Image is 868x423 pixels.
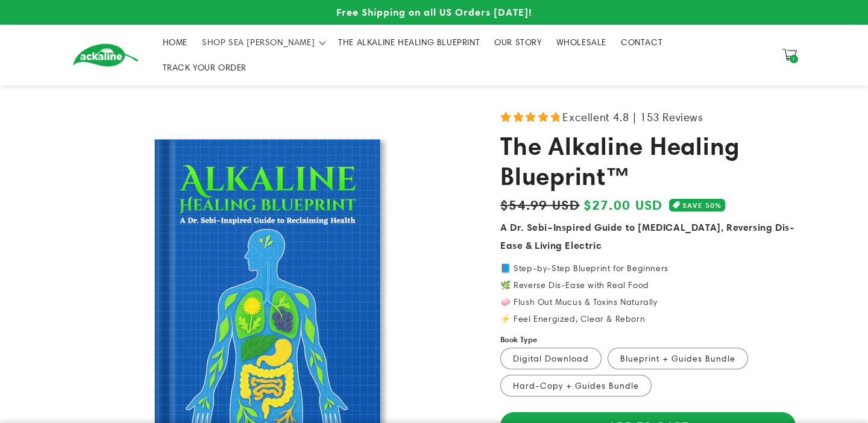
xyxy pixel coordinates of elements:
span: HOME [163,37,187,48]
h1: The Alkaline Healing Blueprint™ [500,131,796,192]
span: OUR STORY [494,37,541,48]
a: CONTACT [614,30,670,55]
span: CONTACT [621,37,662,48]
span: TRACK YOUR ORDER [163,62,247,73]
span: Free Shipping on all US Orders [DATE]! [336,6,532,18]
a: THE ALKALINE HEALING BLUEPRINT [331,30,487,55]
span: Excellent 4.8 | 153 Reviews [562,107,703,127]
label: Digital Download [500,348,602,369]
span: 1 [792,55,796,63]
label: Hard-Copy + Guides Bundle [500,375,652,396]
span: THE ALKALINE HEALING BLUEPRINT [338,37,480,48]
summary: SHOP SEA [PERSON_NAME] [195,30,331,55]
strong: A Dr. Sebi–Inspired Guide to [MEDICAL_DATA], Reversing Dis-Ease & Living Electric [500,221,794,251]
label: Blueprint + Guides Bundle [608,348,748,369]
span: $27.00 USD [583,195,663,215]
img: Ackaline [72,43,139,67]
span: WHOLESALE [556,37,606,48]
p: 📘 Step-by-Step Blueprint for Beginners 🌿 Reverse Dis-Ease with Real Food 🧼 Flush Out Mucus & Toxi... [500,264,796,323]
a: TRACK YOUR ORDER [156,55,254,80]
span: SHOP SEA [PERSON_NAME] [202,37,315,48]
a: HOME [156,30,195,55]
label: Book Type [500,334,538,346]
s: $54.99 USD [500,195,580,215]
a: WHOLESALE [549,30,614,55]
span: SAVE 50% [682,199,722,211]
a: OUR STORY [487,30,549,55]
